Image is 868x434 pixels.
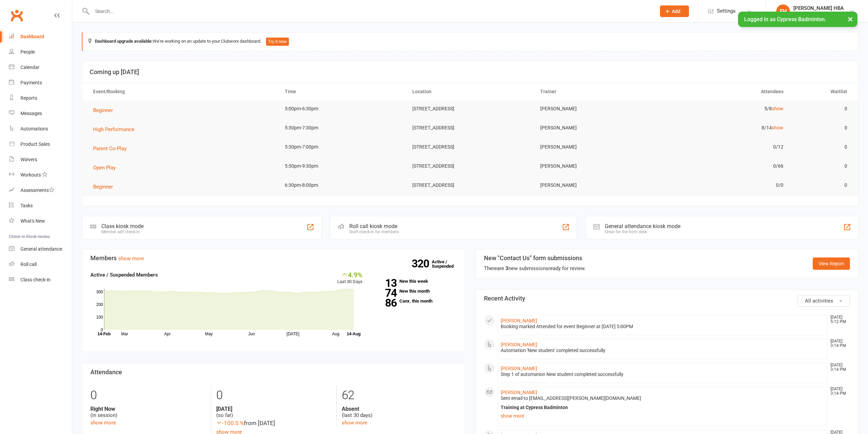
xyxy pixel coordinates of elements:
[9,137,72,152] a: Product Sales
[662,177,790,193] td: 0/0
[20,80,42,85] div: Payments
[93,107,113,113] span: Beginner
[20,34,44,39] div: Dashboard
[662,83,790,100] th: Attendees
[844,12,856,26] button: ×
[342,385,457,406] div: 62
[93,183,118,191] button: Beginner
[605,223,680,229] div: General attendance kiosk mode
[216,406,331,412] strong: [DATE]
[342,406,457,419] div: (last 30 days)
[101,223,144,229] div: Class kiosk mode
[95,39,153,44] strong: Dashboard upgrade available:
[90,255,457,262] h3: Members
[279,158,407,174] td: 5:30pm-9:30pm
[349,223,399,229] div: Roll call kiosk mode
[279,83,407,100] th: Time
[776,4,790,18] div: FH
[9,44,72,60] a: People
[9,257,72,272] a: Roll call
[744,16,826,23] span: Logged in as Cypress Badminton.
[432,254,462,274] a: 320Active / Suspended
[90,69,851,75] h3: Coming up [DATE]
[501,372,825,377] div: Step 1 of automation New student completed successfully
[373,299,457,303] a: 86Canx. this month
[501,324,825,330] div: Booking marked Attended for event Beginner at [DATE] 5:00PM
[342,406,457,412] strong: Absent
[827,363,850,372] time: [DATE] 3:14 PM
[20,218,45,224] div: What's New
[373,279,457,283] a: 13New this week
[90,6,651,16] input: Search...
[9,121,72,137] a: Automations
[9,183,72,198] a: Assessments
[20,246,62,252] div: General attendance
[790,120,853,136] td: 0
[501,318,537,323] a: [PERSON_NAME]
[406,139,534,155] td: [STREET_ADDRESS]
[484,264,586,272] div: There are new submissions ready for review.
[87,83,279,100] th: Event/Booking
[82,32,858,51] div: We're working on an update to your Clubworx dashboard.
[672,9,680,14] span: Add
[501,411,825,421] a: show more
[93,184,113,190] span: Beginner
[279,177,407,193] td: 6:30pm-8:00pm
[20,49,35,55] div: People
[662,120,790,136] td: 8/14
[717,3,736,19] span: Settings
[813,257,850,270] a: View Report
[484,295,850,302] h3: Recent Activity
[9,60,72,75] a: Calendar
[660,5,689,17] button: Add
[790,139,853,155] td: 0
[534,101,662,117] td: [PERSON_NAME]
[90,420,116,426] a: show more
[790,177,853,193] td: 0
[20,262,36,267] div: Roll call
[662,139,790,155] td: 0/12
[8,7,25,24] a: Clubworx
[501,390,537,395] a: [PERSON_NAME]
[662,158,790,174] td: 0/66
[505,265,509,271] strong: 3
[90,406,206,412] strong: Right Now
[90,272,158,278] strong: Active / Suspended Members
[101,229,144,234] div: Member self check-in
[501,348,825,353] div: Automation 'New student' completed successfully
[9,167,72,183] a: Workouts
[534,139,662,155] td: [PERSON_NAME]
[20,277,50,282] div: Class check-in
[216,385,331,406] div: 0
[797,295,850,307] button: All activities
[90,385,206,406] div: 0
[93,164,120,172] button: Open Play
[484,255,586,262] h3: New "Contact Us" form submissions
[790,83,853,100] th: Waitlist
[501,342,537,347] a: [PERSON_NAME]
[406,120,534,136] td: [STREET_ADDRESS]
[406,158,534,174] td: [STREET_ADDRESS]
[790,101,853,117] td: 0
[279,120,407,136] td: 5:30pm-7:30pm
[9,75,72,90] a: Payments
[662,101,790,117] td: 5/8
[93,125,139,134] button: High Performance
[827,315,850,324] time: [DATE] 5:12 PM
[20,111,42,116] div: Messages
[501,395,641,401] span: Sent email to [EMAIL_ADDRESS][PERSON_NAME][DOMAIN_NAME]
[605,229,680,234] div: Great for the front desk
[20,187,54,193] div: Assessments
[20,203,33,208] div: Tasks
[534,177,662,193] td: [PERSON_NAME]
[93,145,127,152] span: Parent Co-Play
[412,258,432,269] strong: 320
[342,420,367,426] a: show more
[20,65,40,70] div: Calendar
[534,158,662,174] td: [PERSON_NAME]
[118,255,144,262] a: show more
[406,177,534,193] td: [STREET_ADDRESS]
[501,366,537,371] a: [PERSON_NAME]
[793,5,844,11] div: [PERSON_NAME] HBA
[772,106,783,111] a: show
